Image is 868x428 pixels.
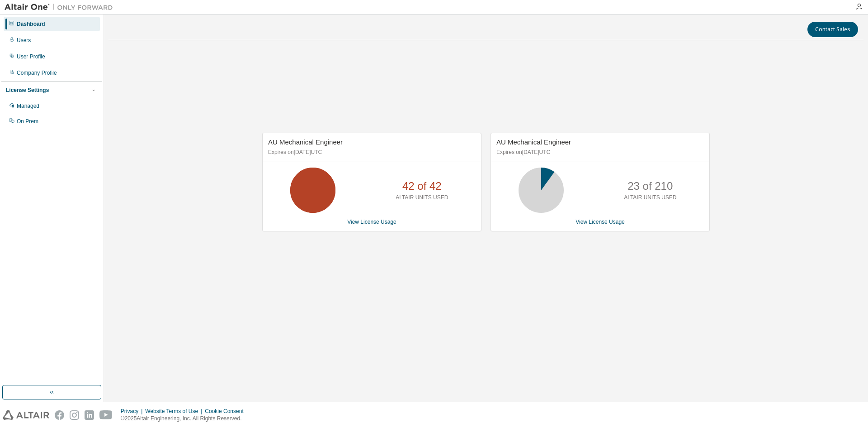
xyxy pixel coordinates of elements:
[6,87,49,94] div: License Settings
[17,53,45,60] div: User Profile
[121,415,249,423] p: © 2025 Altair Engineering, Inc. All Rights Reserved.
[17,102,39,110] div: Managed
[145,408,205,415] div: Website Terms of Use
[496,138,571,146] span: AU Mechanical Engineer
[402,178,442,194] p: 42 of 42
[17,37,31,44] div: Users
[99,410,113,420] img: youtube.svg
[347,219,396,225] a: View License Usage
[396,194,448,202] p: ALTAIR UNITS USED
[5,3,118,12] img: Altair One
[496,149,702,156] p: Expires on [DATE] UTC
[70,410,79,420] img: instagram.svg
[85,410,94,420] img: linkedin.svg
[17,118,38,125] div: On Prem
[576,219,625,225] a: View License Usage
[55,410,64,420] img: facebook.svg
[268,138,343,146] span: AU Mechanical Engineer
[17,20,45,28] div: Dashboard
[268,149,473,156] p: Expires on [DATE] UTC
[807,22,858,37] button: Contact Sales
[627,178,673,194] p: 23 of 210
[17,69,57,77] div: Company Profile
[624,194,676,202] p: ALTAIR UNITS USED
[205,408,249,415] div: Cookie Consent
[121,408,145,415] div: Privacy
[3,410,49,420] img: altair_logo.svg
